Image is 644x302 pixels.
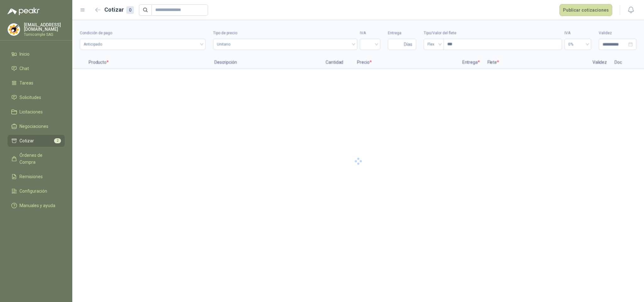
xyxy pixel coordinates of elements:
a: Negociaciones [8,120,65,132]
span: Manuales y ayuda [19,202,55,209]
a: Cotizar2 [8,135,65,147]
img: Company Logo [8,24,20,36]
span: Órdenes de Compra [19,152,59,166]
span: Cotizar [19,137,34,144]
span: Tareas [19,80,33,86]
p: Tornicomple SAS [24,33,65,36]
span: Negociaciones [19,123,48,130]
a: Órdenes de Compra [8,149,65,168]
img: Logo peakr [8,8,40,15]
a: Remisiones [8,171,65,183]
h2: Cotizar [104,5,134,14]
a: Solicitudes [8,91,65,103]
span: Remisiones [19,173,43,180]
span: Configuración [19,188,47,195]
a: Licitaciones [8,106,65,118]
button: Publicar cotizaciones [559,4,612,16]
span: 2 [54,138,61,143]
a: Configuración [8,185,65,197]
a: Inicio [8,48,65,60]
div: 0 [126,6,134,14]
p: [EMAIL_ADDRESS][DOMAIN_NAME] [24,23,65,31]
span: Licitaciones [19,108,43,115]
a: Tareas [8,77,65,89]
span: Inicio [19,51,30,58]
a: Chat [8,63,65,74]
a: Manuales y ayuda [8,200,65,211]
span: Chat [19,65,29,72]
span: Solicitudes [19,94,41,101]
